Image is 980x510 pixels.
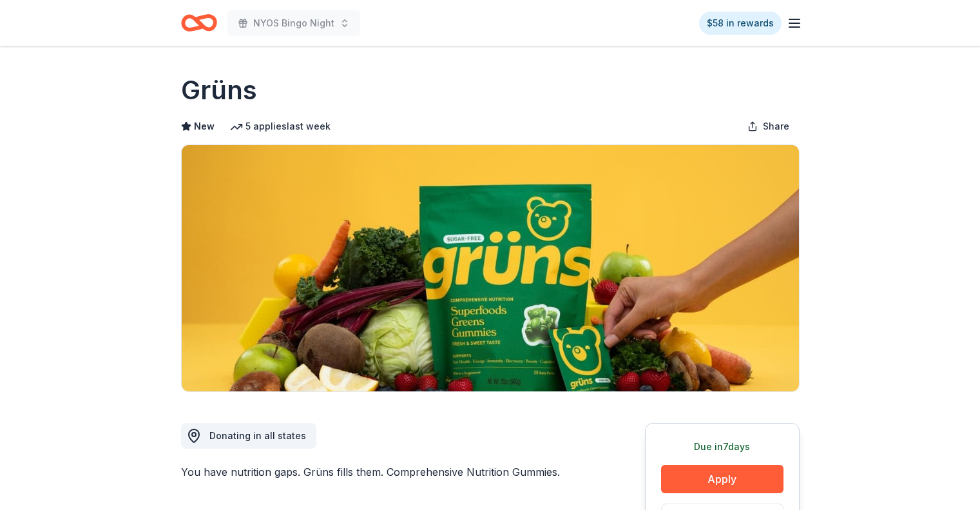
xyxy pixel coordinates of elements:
[194,119,215,134] span: New
[181,464,583,480] div: You have nutrition gaps. Grüns fills them. Comprehensive Nutrition Gummies.
[230,119,331,134] div: 5 applies last week
[699,12,782,35] a: $58 in rewards
[181,72,257,108] h1: Grüns
[227,10,360,36] button: NYOS Bingo Night
[661,439,783,455] div: Due in 7 days
[763,119,789,134] span: Share
[661,465,783,493] button: Apply
[182,145,799,391] img: Image for Grüns
[181,8,217,38] a: Home
[737,113,800,139] button: Share
[209,430,306,441] span: Donating in all states
[253,15,334,31] span: NYOS Bingo Night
